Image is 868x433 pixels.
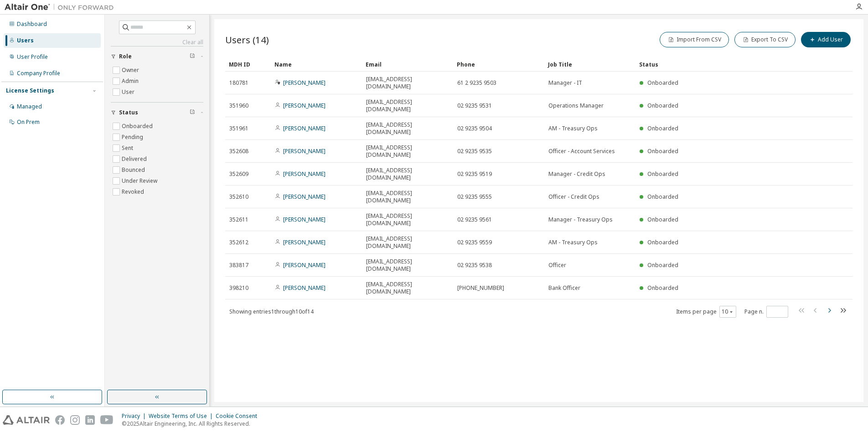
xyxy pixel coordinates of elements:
[100,415,114,425] img: youtube.svg
[149,412,216,420] div: Website Terms of Use
[6,87,54,94] div: License Settings
[229,239,248,246] span: 352612
[366,167,449,181] span: [EMAIL_ADDRESS][DOMAIN_NAME]
[366,258,449,273] span: [EMAIL_ADDRESS][DOMAIN_NAME]
[801,32,851,47] button: Add User
[229,102,248,109] span: 351960
[229,170,248,178] span: 352609
[283,216,325,223] a: [PERSON_NAME]
[366,57,449,72] div: Email
[366,144,449,159] span: [EMAIL_ADDRESS][DOMAIN_NAME]
[283,147,325,155] a: [PERSON_NAME]
[229,79,248,87] span: 180781
[70,415,80,425] img: instagram.svg
[119,109,138,116] span: Status
[647,124,678,132] span: Onboarded
[457,79,496,87] span: 61 2 9235 9503
[229,284,248,292] span: 398210
[122,165,147,175] label: Bounced
[283,193,325,201] a: [PERSON_NAME]
[734,32,796,47] button: Export To CSV
[122,186,146,197] label: Revoked
[366,98,449,113] span: [EMAIL_ADDRESS][DOMAIN_NAME]
[647,238,678,246] span: Onboarded
[548,148,615,155] span: Officer - Account Services
[647,147,678,155] span: Onboarded
[111,46,203,67] button: Role
[647,216,678,223] span: Onboarded
[548,216,613,223] span: Manager - Treasury Ops
[647,261,678,269] span: Onboarded
[548,170,605,178] span: Manager - Credit Ops
[647,284,678,292] span: Onboarded
[17,70,60,77] div: Company Profile
[548,193,599,201] span: Officer - Credit Ops
[122,143,135,154] label: Sent
[647,170,678,178] span: Onboarded
[647,193,678,201] span: Onboarded
[111,39,203,46] a: Clear all
[457,148,492,155] span: 02 9235 9535
[366,281,449,295] span: [EMAIL_ADDRESS][DOMAIN_NAME]
[676,306,736,318] span: Items per page
[548,57,632,72] div: Job Title
[647,79,678,87] span: Onboarded
[229,262,248,269] span: 383817
[122,121,155,132] label: Onboarded
[647,102,678,109] span: Onboarded
[119,53,132,60] span: Role
[122,65,141,76] label: Owner
[274,57,358,72] div: Name
[457,284,504,292] span: [PHONE_NUMBER]
[283,284,325,292] a: [PERSON_NAME]
[283,170,325,178] a: [PERSON_NAME]
[122,76,140,87] label: Admin
[17,21,47,28] div: Dashboard
[639,57,805,72] div: Status
[548,102,604,109] span: Operations Manager
[229,308,314,315] span: Showing entries 1 through 10 of 14
[229,148,248,155] span: 352608
[457,102,492,109] span: 02 9235 9531
[660,32,729,47] button: Import From CSV
[366,235,449,250] span: [EMAIL_ADDRESS][DOMAIN_NAME]
[548,125,598,132] span: AM - Treasury Ops
[122,132,145,143] label: Pending
[17,37,34,44] div: Users
[5,3,119,12] img: Altair One
[283,238,325,246] a: [PERSON_NAME]
[366,212,449,227] span: [EMAIL_ADDRESS][DOMAIN_NAME]
[283,102,325,109] a: [PERSON_NAME]
[122,420,263,428] p: © 2025 Altair Engineering, Inc. All Rights Reserved.
[744,306,788,318] span: Page n.
[122,412,149,420] div: Privacy
[457,262,492,269] span: 02 9235 9538
[283,124,325,132] a: [PERSON_NAME]
[366,121,449,136] span: [EMAIL_ADDRESS][DOMAIN_NAME]
[17,103,42,110] div: Managed
[229,193,248,201] span: 352610
[55,415,65,425] img: facebook.svg
[190,53,195,60] span: Clear filter
[229,125,248,132] span: 351961
[548,239,598,246] span: AM - Treasury Ops
[457,239,492,246] span: 02 9235 9559
[17,119,40,126] div: On Prem
[283,79,325,87] a: [PERSON_NAME]
[457,125,492,132] span: 02 9235 9504
[85,415,95,425] img: linkedin.svg
[122,154,149,165] label: Delivered
[229,216,248,223] span: 352611
[216,412,263,420] div: Cookie Consent
[457,170,492,178] span: 02 9235 9519
[283,261,325,269] a: [PERSON_NAME]
[457,57,541,72] div: Phone
[457,216,492,223] span: 02 9235 9561
[722,308,734,315] button: 10
[3,415,50,425] img: altair_logo.svg
[548,284,580,292] span: Bank Officer
[548,79,582,87] span: Manager - IT
[17,53,48,61] div: User Profile
[366,76,449,90] span: [EMAIL_ADDRESS][DOMAIN_NAME]
[122,175,159,186] label: Under Review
